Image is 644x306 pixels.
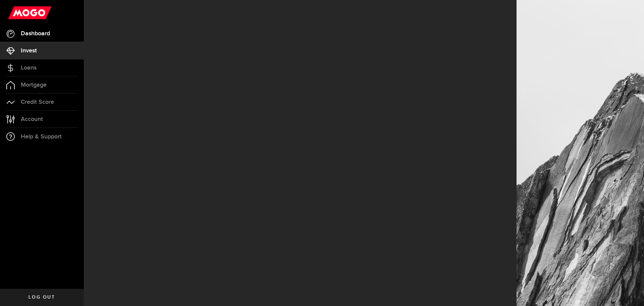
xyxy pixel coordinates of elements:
[5,3,25,23] button: Open LiveChat chat widget
[21,48,37,54] span: Invest
[21,99,54,105] span: Credit Score
[21,31,50,37] span: Dashboard
[29,295,55,300] span: Log out
[21,65,37,71] span: Loans
[21,134,62,140] span: Help & Support
[21,116,43,122] span: Account
[21,82,47,88] span: Mortgage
